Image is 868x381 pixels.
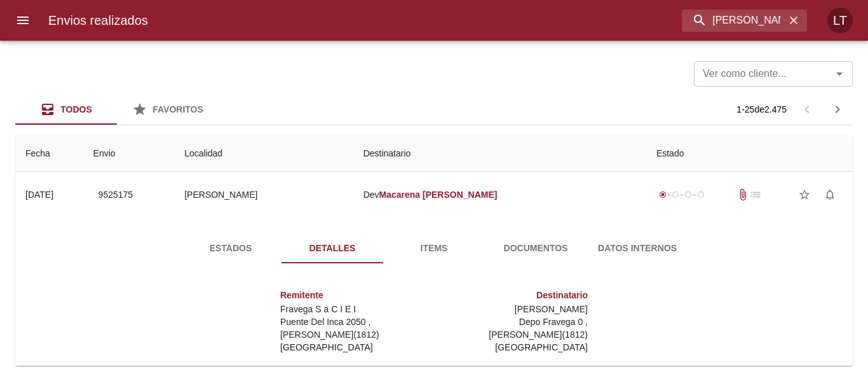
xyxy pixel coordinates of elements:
div: Abrir información de usuario [827,8,853,33]
span: Items [391,240,477,256]
h6: Envios realizados [48,10,148,31]
td: [PERSON_NAME] [174,172,353,218]
h6: Destinatario [439,289,588,303]
span: Favoritos [153,104,203,114]
span: Tiene documentos adjuntos [736,188,749,201]
p: Fravega S a C I E I [280,303,429,315]
span: radio_button_checked [659,191,667,198]
span: 9525175 [98,187,133,203]
span: Todos [60,104,92,114]
span: Documentos [492,240,579,256]
span: radio_button_unchecked [684,191,692,198]
td: Dev [353,172,646,218]
span: Detalles [289,240,376,256]
span: radio_button_unchecked [672,191,679,198]
p: 1 - 25 de 2.475 [736,103,787,116]
span: star_border [798,188,811,201]
span: Estados [187,240,274,256]
span: Pagina siguiente [822,94,853,125]
button: menu [8,5,38,36]
p: [PERSON_NAME] ( 1812 ) [280,328,429,341]
div: [DATE] [25,190,53,200]
th: Estado [646,135,853,172]
div: Generado [656,188,707,201]
span: Datos Internos [594,240,681,256]
div: Tabs detalle de guia [180,233,688,263]
em: [PERSON_NAME] [423,190,497,200]
div: Tabs Envios [15,94,219,125]
button: Abrir [831,65,848,83]
div: LT [827,8,853,33]
th: Fecha [15,135,83,172]
button: Activar notificaciones [817,182,843,207]
p: Puente Del Inca 2050 , [280,315,429,328]
button: 9525175 [93,183,139,207]
p: Depo Fravega 0 , [439,315,588,328]
em: Macarena [379,190,421,200]
p: [GEOGRAPHIC_DATA] [280,341,429,354]
p: [PERSON_NAME] [439,303,588,315]
span: radio_button_unchecked [697,191,705,198]
span: No tiene pedido asociado [749,188,762,201]
p: [PERSON_NAME] ( 1812 ) [439,328,588,341]
p: [GEOGRAPHIC_DATA] [439,341,588,354]
input: buscar [682,10,785,32]
th: Localidad [174,135,353,172]
button: Agregar a favoritos [792,182,817,207]
span: Pagina anterior [792,103,822,114]
span: notifications_none [824,188,836,201]
th: Envio [83,135,175,172]
th: Destinatario [353,135,646,172]
h6: Remitente [280,289,429,303]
